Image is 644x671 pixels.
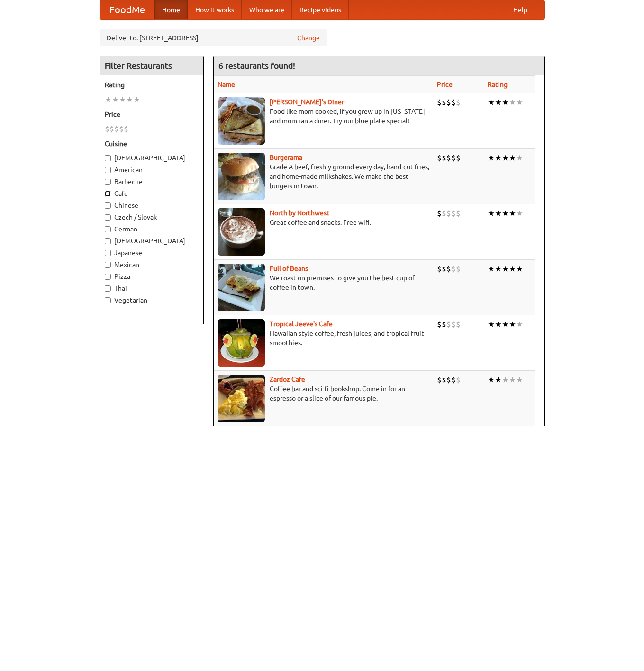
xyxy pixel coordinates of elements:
[154,0,188,19] a: Home
[451,153,456,163] li: $
[218,319,265,367] img: jeeves.jpg
[105,285,111,292] input: Thai
[105,226,111,232] input: German
[105,94,112,105] li: ★
[124,124,128,134] li: $
[105,224,199,234] label: German
[502,375,509,385] li: ★
[495,375,502,385] li: ★
[446,375,451,385] li: $
[105,139,199,148] h5: Cuisine
[218,264,265,311] img: beans.jpg
[502,153,509,163] li: ★
[105,248,199,257] label: Japanese
[218,384,429,403] p: Coffee bar and sci-fi bookshop. Come in for an espresso or a slice of our famous pie.
[495,97,502,108] li: ★
[105,155,111,161] input: [DEMOGRAPHIC_DATA]
[446,153,451,163] li: $
[451,97,456,108] li: $
[218,107,429,126] p: Food like mom cooked, if you grew up in [US_STATE] and mom ran a diner. Try our blue plate special!
[437,319,442,330] li: $
[437,81,453,88] a: Price
[270,209,329,217] a: North by Northwest
[105,124,109,134] li: $
[270,154,302,161] a: Burgerama
[105,295,199,305] label: Vegetarian
[437,208,442,219] li: $
[446,97,451,108] li: $
[218,329,429,348] p: Hawaiian style coffee, fresh juices, and tropical fruit smoothies.
[456,97,461,108] li: $
[451,375,456,385] li: $
[105,80,199,90] h5: Rating
[105,236,199,246] label: [DEMOGRAPHIC_DATA]
[105,189,199,198] label: Cafe
[105,262,111,268] input: Mexican
[218,97,265,145] img: sallys.jpg
[442,208,446,219] li: $
[292,0,349,19] a: Recipe videos
[502,264,509,274] li: ★
[188,0,242,19] a: How it works
[105,167,111,173] input: American
[437,153,442,163] li: $
[509,264,516,274] li: ★
[442,97,446,108] li: $
[437,264,442,274] li: $
[105,214,111,221] input: Czech / Slovak
[456,208,461,219] li: $
[218,162,429,191] p: Grade A beef, freshly ground every day, hand-cut fries, and home-made milkshakes. We make the bes...
[516,208,523,219] li: ★
[218,218,429,227] p: Great coffee and snacks. Free wifi.
[456,264,461,274] li: $
[105,238,111,244] input: [DEMOGRAPHIC_DATA]
[105,165,199,175] label: American
[509,97,516,108] li: ★
[105,260,199,269] label: Mexican
[495,208,502,219] li: ★
[105,212,199,222] label: Czech / Slovak
[437,375,442,385] li: $
[218,375,265,422] img: zardoz.jpg
[456,319,461,330] li: $
[270,265,308,272] b: Full of Beans
[297,33,320,43] a: Change
[446,208,451,219] li: $
[218,153,265,200] img: burgerama.jpg
[218,81,235,88] a: Name
[442,153,446,163] li: $
[456,375,461,385] li: $
[105,297,111,303] input: Vegetarian
[270,376,305,383] a: Zardoz Cafe
[105,110,199,119] h5: Price
[114,124,119,134] li: $
[488,97,495,108] li: ★
[105,250,111,256] input: Japanese
[516,153,523,163] li: ★
[119,94,126,105] li: ★
[437,97,442,108] li: $
[451,319,456,330] li: $
[509,153,516,163] li: ★
[488,375,495,385] li: ★
[502,97,509,108] li: ★
[509,208,516,219] li: ★
[442,264,446,274] li: $
[516,319,523,330] li: ★
[456,153,461,163] li: $
[105,191,111,197] input: Cafe
[133,94,140,105] li: ★
[100,29,327,46] div: Deliver to: [STREET_ADDRESS]
[100,0,154,19] a: FoodMe
[105,284,199,293] label: Thai
[270,98,344,106] a: [PERSON_NAME]'s Diner
[446,264,451,274] li: $
[126,94,133,105] li: ★
[119,124,124,134] li: $
[105,179,111,185] input: Barbecue
[105,153,199,163] label: [DEMOGRAPHIC_DATA]
[495,153,502,163] li: ★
